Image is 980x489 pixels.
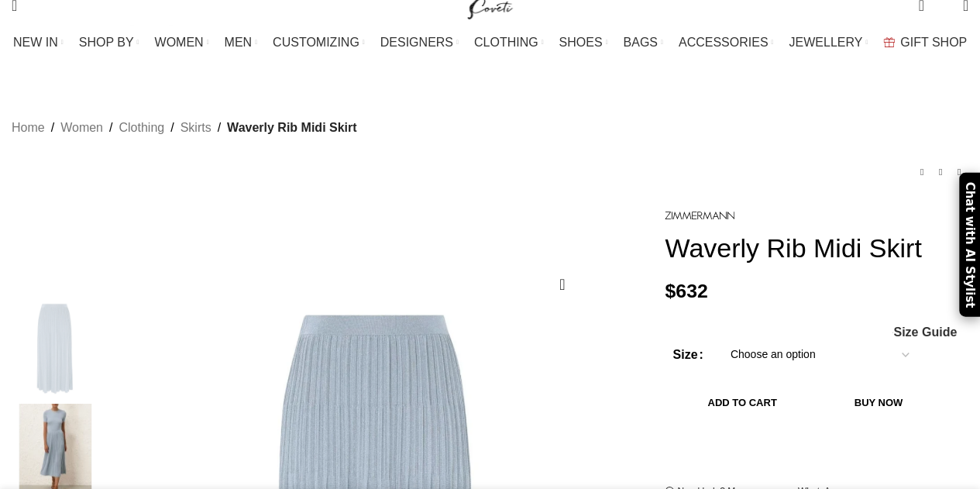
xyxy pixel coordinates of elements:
[380,27,459,58] a: DESIGNERS
[60,118,103,138] a: Women
[683,432,934,433] iframe: Secure payment input frame
[79,35,134,50] span: SHOP BY
[623,35,657,50] span: BAGS
[893,326,957,339] span: Size Guide
[900,35,967,50] span: GIFT SHOP
[181,118,211,138] a: Skirts
[883,37,895,47] img: GiftBag
[623,27,662,58] a: BAGS
[950,163,968,181] a: Next product
[13,35,58,50] span: NEW IN
[789,35,862,50] span: JEWELLERY
[12,118,357,138] nav: Breadcrumb
[913,163,931,181] a: Previous product
[474,35,538,50] span: CLOTHING
[225,35,253,50] span: MEN
[883,27,967,58] a: GIFT SHOP
[679,35,769,50] span: ACCESSORIES
[12,118,45,138] a: Home
[665,281,676,301] span: $
[892,326,957,339] a: Size Guide
[380,35,453,50] span: DESIGNERS
[13,27,64,58] a: NEW IN
[789,27,868,58] a: JEWELLERY
[119,118,164,138] a: Clothing
[4,27,976,58] div: Main navigation
[679,27,774,58] a: ACCESSORIES
[665,212,734,220] img: Zimmermann
[273,27,365,58] a: CUSTOMIZING
[225,27,257,58] a: MEN
[665,281,707,301] bdi: 632
[820,387,937,419] button: Buy now
[273,35,359,50] span: CUSTOMIZING
[227,118,356,138] span: Waverly Rib Midi Skirt
[665,232,968,264] h1: Waverly Rib Midi Skirt
[939,2,951,13] span: 0
[559,35,602,50] span: SHOES
[474,27,544,58] a: CLOTHING
[8,301,102,396] img: Zimmermann dress
[559,27,607,58] a: SHOES
[672,345,703,365] label: Size
[79,27,139,58] a: SHOP BY
[155,35,204,50] span: WOMEN
[155,27,209,58] a: WOMEN
[672,387,811,419] button: Add to cart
